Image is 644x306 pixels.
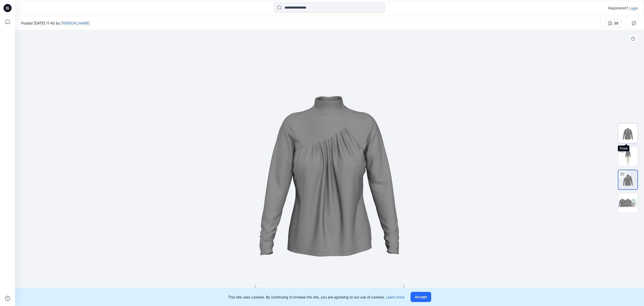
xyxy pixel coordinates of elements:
[618,197,638,209] img: All colorways
[618,147,638,166] img: Turntable with avatar
[605,19,622,27] button: 38
[608,5,628,11] p: Registered?
[386,295,405,299] a: Learn more
[629,6,638,11] p: Login
[411,292,431,302] button: Accept
[21,20,90,26] span: Posted [DATE] 11:42 by
[618,124,638,143] img: Front
[618,170,637,189] img: Turntable without avatar
[614,20,618,26] div: 38
[61,21,90,25] a: [PERSON_NAME]
[228,294,405,300] p: This site uses cookies. By continuing to browse the site, you are agreeing to our use of cookies.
